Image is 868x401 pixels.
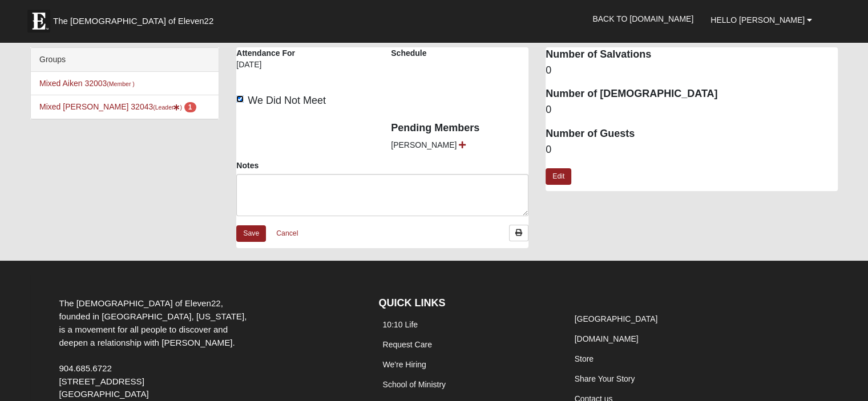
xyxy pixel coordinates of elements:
a: Mixed Aiken 32003(Member ) [39,79,135,88]
a: Store [575,354,594,363]
h4: QUICK LINKS [378,297,553,310]
dt: Number of Salvations [546,47,838,62]
a: Request Care [382,340,431,349]
a: Hello [PERSON_NAME] [702,6,821,34]
img: Eleven22 logo [27,10,50,33]
a: Save [236,225,266,242]
a: Back to [DOMAIN_NAME] [584,5,702,33]
dd: 0 [546,103,838,118]
label: Schedule [391,47,426,59]
small: (Leader ) [153,104,182,111]
a: [DOMAIN_NAME] [575,334,639,343]
dt: Number of Guests [546,127,838,141]
span: Hello [PERSON_NAME] [710,15,805,25]
div: Groups [31,48,219,72]
span: We Did Not Meet [248,95,326,106]
div: The [DEMOGRAPHIC_DATA] of Eleven22, founded in [GEOGRAPHIC_DATA], [US_STATE], is a movement for a... [50,297,263,401]
label: Attendance For [236,47,295,59]
dt: Number of [DEMOGRAPHIC_DATA] [546,87,838,102]
div: [DATE] [236,59,296,78]
dd: 0 [546,143,838,157]
a: Cancel [269,225,305,242]
a: Edit [546,168,571,185]
input: We Did Not Meet [236,95,244,103]
label: Notes [236,160,259,171]
a: Add Person to Group [459,140,466,149]
a: 10:10 Life [382,320,418,329]
span: The [DEMOGRAPHIC_DATA] of Eleven22 [53,15,213,27]
a: [GEOGRAPHIC_DATA] [575,314,658,323]
a: The [DEMOGRAPHIC_DATA] of Eleven22 [22,4,250,33]
small: (Member ) [107,80,134,87]
a: Mixed [PERSON_NAME] 32043(Leader) 1 [39,102,196,111]
a: School of Ministry [382,380,445,389]
a: Share Your Story [575,374,635,383]
span: [PERSON_NAME] [391,140,457,149]
span: number of pending members [184,102,196,112]
a: We're Hiring [382,360,426,369]
h4: Pending Members [391,122,528,135]
dd: 0 [546,63,838,78]
a: Print Attendance Roster [509,225,528,241]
